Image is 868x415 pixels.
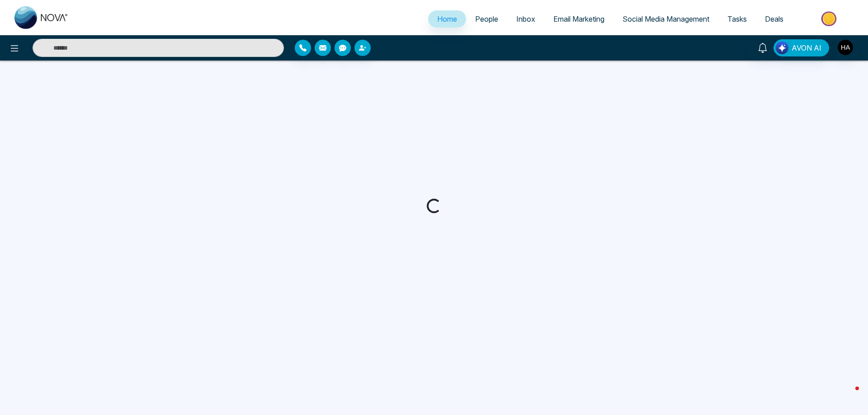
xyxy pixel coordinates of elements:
span: People [475,14,498,23]
span: Inbox [516,14,535,23]
a: Tasks [718,10,756,28]
img: Lead Flow [776,42,788,54]
a: Email Marketing [544,10,613,28]
span: Social Media Management [623,14,709,23]
a: Social Media Management [613,10,718,28]
img: Nova CRM Logo [14,6,69,29]
a: Deals [756,10,793,28]
span: Home [437,14,457,23]
img: User Avatar [838,40,853,55]
span: AVON AI [792,42,821,53]
a: Home [428,10,466,28]
span: Tasks [727,14,747,23]
a: People [466,10,507,28]
span: Deals [765,14,783,23]
iframe: Intercom live chat [837,384,859,406]
img: Market-place.gif [797,9,863,29]
span: Email Marketing [553,14,604,23]
button: AVON AI [774,39,829,56]
a: Inbox [507,10,544,28]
